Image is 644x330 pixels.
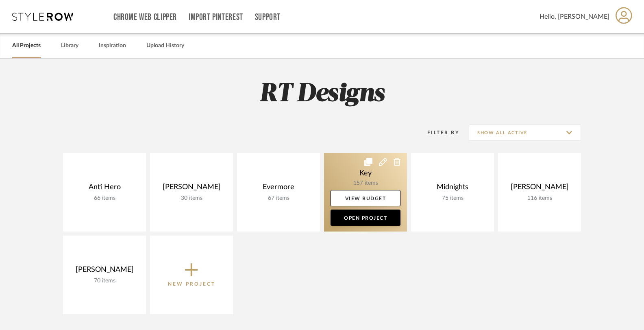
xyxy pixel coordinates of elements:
[150,236,233,314] button: New Project
[113,14,177,21] a: Chrome Web Clipper
[331,190,400,206] a: View Budget
[255,14,281,21] a: Support
[418,195,487,202] div: 75 items
[189,14,243,21] a: Import Pinterest
[12,40,41,51] a: All Projects
[99,40,126,51] a: Inspiration
[146,40,184,51] a: Upload History
[540,12,609,22] span: Hello, [PERSON_NAME]
[417,129,459,137] div: Filter By
[70,278,139,284] div: 70 items
[505,195,574,202] div: 116 items
[505,183,574,195] div: [PERSON_NAME]
[61,40,78,51] a: Library
[70,195,139,202] div: 66 items
[331,210,400,226] a: Open Project
[70,183,139,195] div: Anti Hero
[418,183,487,195] div: Midnights
[29,79,615,109] h2: RT Designs
[244,195,313,202] div: 67 items
[157,195,226,202] div: 30 items
[157,183,226,195] div: [PERSON_NAME]
[70,265,139,278] div: [PERSON_NAME]
[168,280,215,288] p: New Project
[244,183,313,195] div: Evermore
